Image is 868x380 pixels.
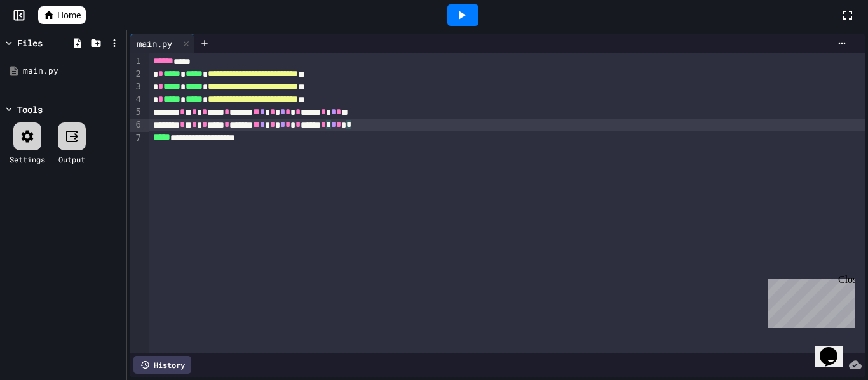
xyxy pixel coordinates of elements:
[763,274,855,328] iframe: chat widget
[130,132,143,145] div: 7
[130,106,143,119] div: 5
[130,93,143,106] div: 4
[23,65,122,77] div: main.py
[130,37,179,50] div: main.py
[130,55,143,68] div: 1
[130,81,143,93] div: 3
[10,154,45,165] div: Settings
[17,36,43,49] div: Files
[130,68,143,81] div: 2
[57,9,81,22] span: Home
[17,103,43,116] div: Tools
[5,5,88,81] div: Chat with us now!Close
[58,154,85,165] div: Output
[130,119,143,131] div: 6
[133,356,191,374] div: History
[38,6,86,24] a: Home
[815,329,855,367] iframe: chat widget
[130,34,194,53] div: main.py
